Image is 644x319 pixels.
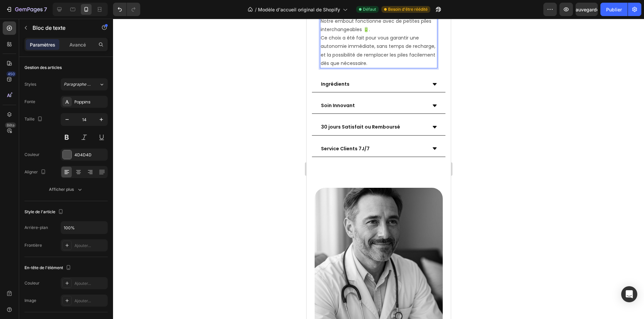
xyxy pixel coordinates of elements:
p: 30 jours Satisfait ou Remboursé [14,104,94,112]
font: Sauvegarder [573,7,601,12]
div: Annuler/Rétablir [113,3,140,16]
input: Auto [61,222,107,234]
font: Ajouter... [74,298,91,303]
font: Ajouter... [74,243,91,248]
p: Soin Innovant [14,83,48,91]
font: Afficher plus [49,187,74,192]
font: 450 [8,72,15,76]
font: / [255,7,257,12]
font: Fonte [24,99,35,104]
iframe: Zone de conception [307,19,451,319]
div: Rich Text Editor. Editing area: main [13,60,44,71]
font: Poppins [74,99,91,105]
font: Style de l'article [24,209,55,214]
font: En-tête de l'élément [24,265,63,270]
font: Gestion des articles [24,65,62,70]
div: Rich Text Editor. Editing area: main [13,103,95,113]
font: Aligner [24,169,38,174]
font: Taille [24,116,35,122]
font: Styles [24,82,36,87]
font: Paragraphe 1* [64,82,92,87]
button: Afficher plus [24,183,108,195]
button: Paragraphe 1* [61,78,108,90]
div: Rich Text Editor. Editing area: main [13,82,49,92]
button: Publier [600,3,628,16]
font: Arrière-plan [24,225,48,230]
img: gempages_568431333374690213-cbd1c5b1-3f27-4c17-9f57-a573f0f7e211.jpg [8,169,136,315]
p: Bloc de texte [33,24,90,32]
font: Frontière [24,243,42,248]
p: Ingrédients [14,61,43,70]
font: Publier [606,7,622,12]
font: Image [24,298,36,303]
button: 7 [3,3,50,16]
font: Couleur [24,152,40,157]
font: Besoin d'être réédité [388,7,428,12]
font: Bêta [7,123,14,128]
font: Modèle d'accueil original de Shopify [258,7,340,12]
div: Rich Text Editor. Editing area: main [13,125,64,135]
font: Paramètres [30,42,55,48]
button: Sauvegarder [576,3,598,16]
p: Service Clients 7J/7 [14,126,63,134]
div: Ouvrir Intercom Messenger [621,286,637,302]
font: Ajouter... [74,281,91,286]
font: Bloc de texte [33,24,65,31]
font: 4D4D4D [74,152,92,157]
font: Couleur [24,281,40,286]
font: Défaut [363,7,376,12]
font: 7 [44,6,47,13]
font: Avancé [69,42,86,48]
